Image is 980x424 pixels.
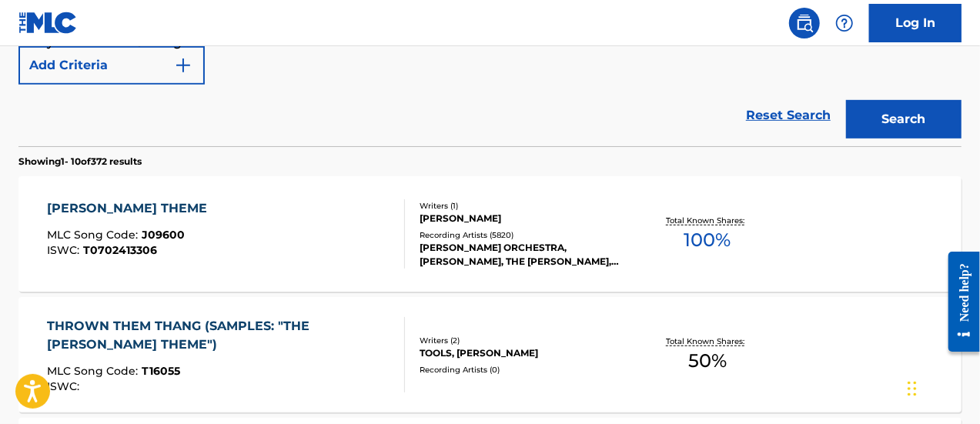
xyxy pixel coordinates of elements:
[47,379,83,393] span: ISWC :
[47,243,83,257] span: ISWC :
[420,200,629,212] div: Writers ( 1 )
[420,241,629,269] div: [PERSON_NAME] ORCHESTRA, [PERSON_NAME], THE [PERSON_NAME], VARIOUS ARTISTS, THE CITY OF PRAGUE PH...
[667,336,749,347] p: Total Known Shares:
[420,346,629,360] div: TOOLS, [PERSON_NAME]
[937,239,980,363] iframe: Resource Center
[688,347,727,375] span: 50 %
[908,366,917,412] div: Drag
[142,364,180,378] span: T16055
[174,56,192,75] img: 9d2ae6d4665cec9f34b9.svg
[18,12,78,34] img: MLC Logo
[18,155,142,169] p: Showing 1 - 10 of 372 results
[846,100,962,139] button: Search
[789,8,820,38] a: Public Search
[18,176,962,292] a: [PERSON_NAME] THEMEMLC Song Code:J09600ISWC:T0702413306Writers (1)[PERSON_NAME]Recording Artists ...
[18,297,962,412] a: THROWN THEM THANG (SAMPLES: "THE [PERSON_NAME] THEME")MLC Song Code:T16055ISWC:Writers (2)TOOLS, ...
[667,215,749,226] p: Total Known Shares:
[420,335,629,346] div: Writers ( 2 )
[835,14,854,32] img: help
[738,98,838,132] a: Reset Search
[47,199,215,218] div: [PERSON_NAME] THEME
[420,364,629,376] div: Recording Artists ( 0 )
[47,228,142,242] span: MLC Song Code :
[869,4,962,42] a: Log In
[420,212,629,225] div: [PERSON_NAME]
[18,46,205,85] button: Add Criteria
[47,317,393,354] div: THROWN THEM THANG (SAMPLES: "THE [PERSON_NAME] THEME")
[903,350,980,424] iframe: Chat Widget
[420,229,629,241] div: Recording Artists ( 5820 )
[83,243,157,257] span: T0702413306
[795,14,814,32] img: search
[47,364,142,378] span: MLC Song Code :
[684,226,731,254] span: 100 %
[829,8,860,38] div: Help
[142,228,185,242] span: J09600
